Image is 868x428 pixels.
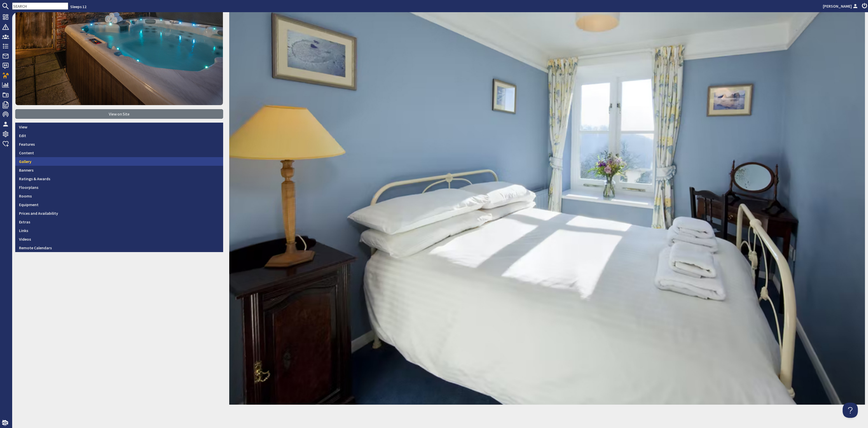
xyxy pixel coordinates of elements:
[15,174,223,183] a: Ratings & Awards
[15,200,223,209] a: Equipment
[843,403,858,418] iframe: Toggle Customer Support
[823,3,859,9] a: [PERSON_NAME]
[15,235,223,243] a: Videos
[15,192,223,200] a: Rooms
[15,226,223,235] a: Links
[15,157,223,166] a: Gallery
[15,123,223,131] a: View
[15,166,223,174] a: Banners
[2,420,8,426] img: staytech_i_w-64f4e8e9ee0a9c174fd5317b4b171b261742d2d393467e5bdba4413f4f884c10.svg
[15,183,223,192] a: Floorplans
[15,218,223,226] a: Extras
[15,149,223,157] a: Content
[15,140,223,149] a: Features
[15,109,223,119] a: View on Site
[12,3,68,10] input: SEARCH
[15,131,223,140] a: Edit
[15,243,223,252] a: Remote Calendars
[15,209,223,218] a: Prices and Availability
[70,4,86,9] a: Sleeps 12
